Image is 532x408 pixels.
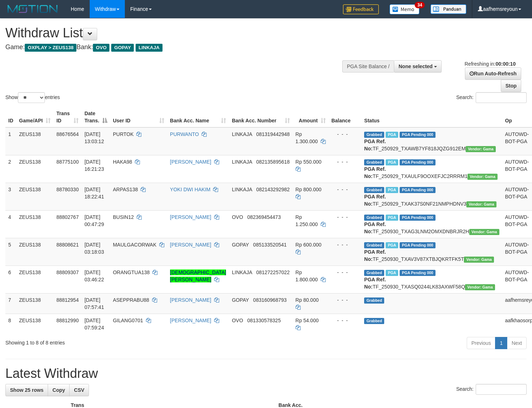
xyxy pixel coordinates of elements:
span: [DATE] 16:21:23 [84,159,104,172]
td: 5 [5,238,16,266]
a: Copy [48,384,70,396]
th: Status [361,107,502,127]
span: Copy 082143292982 to clipboard [256,187,289,192]
span: [DATE] 03:46:22 [84,269,104,282]
b: PGA Ref. No: [364,166,386,179]
span: Copy 083160968793 to clipboard [253,297,287,303]
th: Game/API: activate to sort column ascending [16,107,53,127]
span: LINKAJA [136,44,163,52]
span: Rp 600.000 [296,242,321,248]
td: ZEUS138 [16,293,53,314]
span: MAULGACORWAK [113,242,156,248]
a: [PERSON_NAME] [170,297,211,303]
h1: Withdraw List [5,26,348,40]
span: PGA Pending [400,159,436,165]
span: None selected [399,64,433,69]
input: Search: [476,384,527,395]
a: [PERSON_NAME] [170,318,211,323]
span: PURTOK [113,131,134,137]
span: 88775100 [56,159,79,165]
div: - - - [331,214,359,221]
span: Rp 1.800.000 [296,269,318,282]
b: PGA Ref. No: [364,221,386,234]
span: 88812954 [56,297,79,303]
span: Marked by aafnoeunsreypich [386,187,398,193]
span: 88812990 [56,318,79,323]
span: GOPAY [111,44,134,52]
span: PGA Pending [400,215,436,221]
span: OVO [232,214,243,220]
span: Vendor URL: https://trx31.1velocity.biz [467,174,498,180]
h1: Latest Withdraw [5,366,527,381]
span: Copy [52,387,65,393]
span: Vendor URL: https://trx31.1velocity.biz [465,284,495,290]
a: Run Auto-Refresh [465,67,521,80]
img: panduan.png [430,4,466,14]
span: CSV [74,387,84,393]
span: Refreshing in: [465,61,515,67]
td: ZEUS138 [16,266,53,293]
img: MOTION_logo.png [5,4,60,14]
b: PGA Ref. No: [364,194,386,207]
a: [PERSON_NAME] [170,214,211,220]
span: Copy 081272257022 to clipboard [256,269,289,275]
select: Showentries [18,92,45,103]
th: Bank Acc. Number: activate to sort column ascending [229,107,292,127]
b: PGA Ref. No: [364,277,386,290]
span: Marked by aafnoeunsreypich [386,159,398,165]
td: 4 [5,210,16,238]
td: ZEUS138 [16,314,53,334]
span: [DATE] 18:22:41 [84,187,104,200]
span: LINKAJA [232,131,252,137]
td: TF_250930_TXAV3V87XTBJQKRTFK5T [361,238,502,266]
div: - - - [331,241,359,248]
span: OVO [232,318,243,323]
span: [DATE] 07:57:41 [84,297,104,310]
span: ORANGTUA138 [113,269,150,275]
span: Marked by aafsreyleap [386,270,398,276]
span: [DATE] 03:18:03 [84,242,104,255]
td: 2 [5,155,16,183]
span: [DATE] 07:59:24 [84,318,104,330]
a: CSV [69,384,89,396]
span: Grabbed [364,159,384,165]
td: ZEUS138 [16,210,53,238]
strong: 00:00:10 [495,61,515,67]
span: 88676564 [56,131,79,137]
span: OXPLAY > ZEUS138 [25,44,76,52]
span: LINKAJA [232,269,252,275]
a: Show 25 rows [5,384,48,396]
th: Date Trans.: activate to sort column descending [81,107,110,127]
td: TF_250929_TXAWB7YF818JQZG912EM [361,127,502,155]
span: Grabbed [364,318,384,324]
a: Stop [501,80,521,92]
span: BUSIN12 [113,214,134,220]
span: GOPAY [232,242,249,248]
span: PGA Pending [400,187,436,193]
span: Grabbed [364,242,384,248]
th: Balance [329,107,362,127]
span: Vendor URL: https://trx31.1velocity.biz [466,201,496,207]
label: Search: [456,384,527,395]
span: Rp 800.000 [296,187,321,192]
td: TF_250930_TXASQ0244LK83AXWF58Q [361,266,502,293]
td: TF_250929_TXAK37S0NF21NMPHDNV3 [361,183,502,210]
td: ZEUS138 [16,183,53,210]
th: Bank Acc. Name: activate to sort column ascending [167,107,229,127]
span: 88780330 [56,187,79,192]
span: Grabbed [364,187,384,193]
span: Marked by aafsreyleap [386,242,398,248]
span: Vendor URL: https://trx31.1velocity.biz [464,257,494,263]
label: Search: [456,92,527,103]
span: PGA Pending [400,270,436,276]
span: HAKA98 [113,159,132,165]
span: Grabbed [364,215,384,221]
a: Previous [467,337,495,349]
label: Show entries [5,92,60,103]
span: 88808621 [56,242,79,248]
span: LINKAJA [232,187,252,192]
span: GOPAY [232,297,249,303]
td: ZEUS138 [16,238,53,266]
a: Next [507,337,527,349]
input: Search: [476,92,527,103]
